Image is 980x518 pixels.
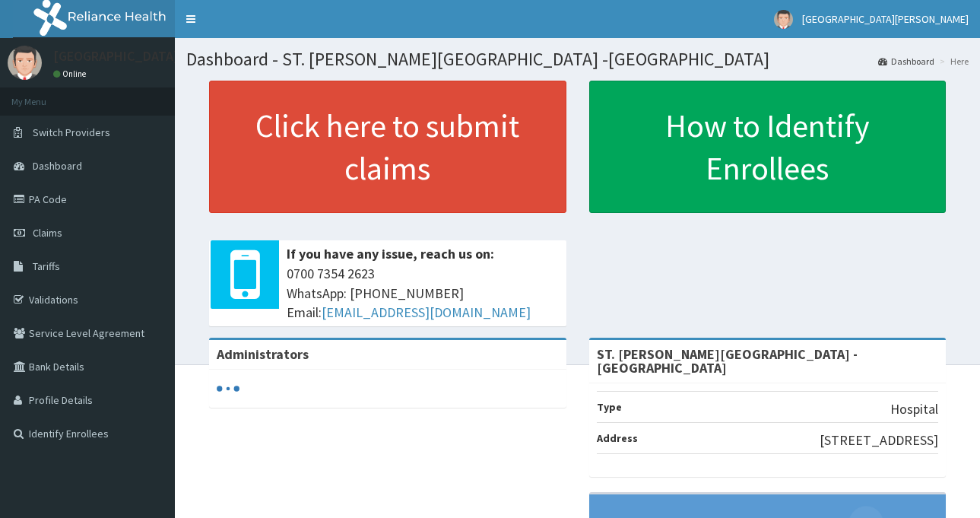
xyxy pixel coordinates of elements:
[287,245,494,262] b: If you have any issue, reach us on:
[53,68,90,79] a: Online
[597,431,638,445] b: Address
[287,264,559,323] span: 0700 7354 2623 WhatsApp: [PHONE_NUMBER] Email:
[589,81,947,213] a: How to Identify Enrollees
[217,377,239,400] svg: audio-loading
[33,259,60,273] span: Tariffs
[33,226,62,240] span: Claims
[597,345,858,377] strong: ST. [PERSON_NAME][GEOGRAPHIC_DATA] -[GEOGRAPHIC_DATA]
[802,12,969,26] span: [GEOGRAPHIC_DATA][PERSON_NAME]
[186,49,969,69] h1: Dashboard - ST. [PERSON_NAME][GEOGRAPHIC_DATA] -[GEOGRAPHIC_DATA]
[597,400,622,414] b: Type
[878,55,934,68] a: Dashboard
[8,46,42,80] img: User Image
[33,159,82,173] span: Dashboard
[936,55,969,68] li: Here
[209,81,566,213] a: Click here to submit claims
[217,345,309,363] b: Administrators
[820,431,938,450] p: [STREET_ADDRESS]
[890,399,938,419] p: Hospital
[33,126,110,139] span: Switch Providers
[322,303,531,321] a: [EMAIL_ADDRESS][DOMAIN_NAME]
[774,10,793,29] img: User Image
[53,49,278,63] p: [GEOGRAPHIC_DATA][PERSON_NAME]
